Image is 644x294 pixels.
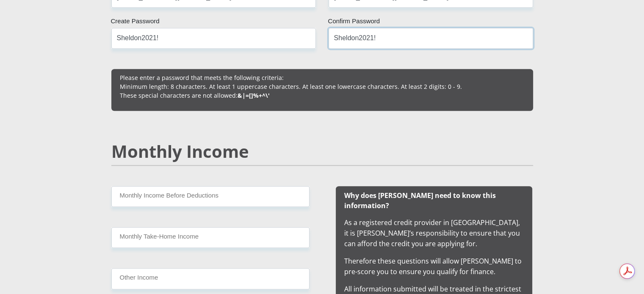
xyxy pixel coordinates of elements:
[111,28,316,49] input: Create Password
[111,227,310,248] input: Monthly Take Home Income
[344,191,496,210] b: Why does [PERSON_NAME] need to know this information?
[111,186,310,207] input: Monthly Income Before Deductions
[111,141,533,162] h2: Monthly Income
[238,91,270,99] b: &|=[]%+^\'
[120,73,525,100] p: Please enter a password that meets the following criteria: Minimum length: 8 characters. At least...
[111,268,310,289] input: Other Income
[329,28,533,49] input: Confirm Password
